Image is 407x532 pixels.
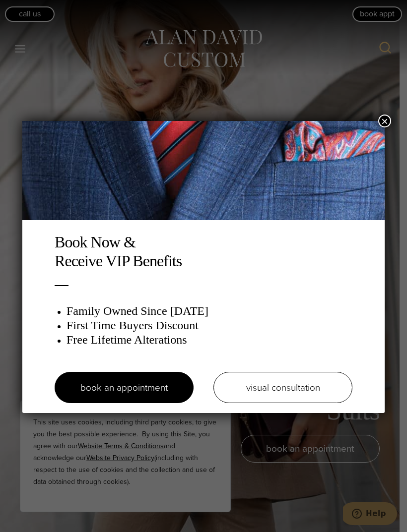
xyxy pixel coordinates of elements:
[213,372,352,403] a: visual consultation
[23,7,43,16] span: Help
[378,115,391,127] button: Close
[55,233,352,271] h2: Book Now & Receive VIP Benefits
[67,304,352,318] h3: Family Owned Since [DATE]
[55,372,194,403] a: book an appointment
[67,318,352,333] h3: First Time Buyers Discount
[67,333,352,347] h3: Free Lifetime Alterations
